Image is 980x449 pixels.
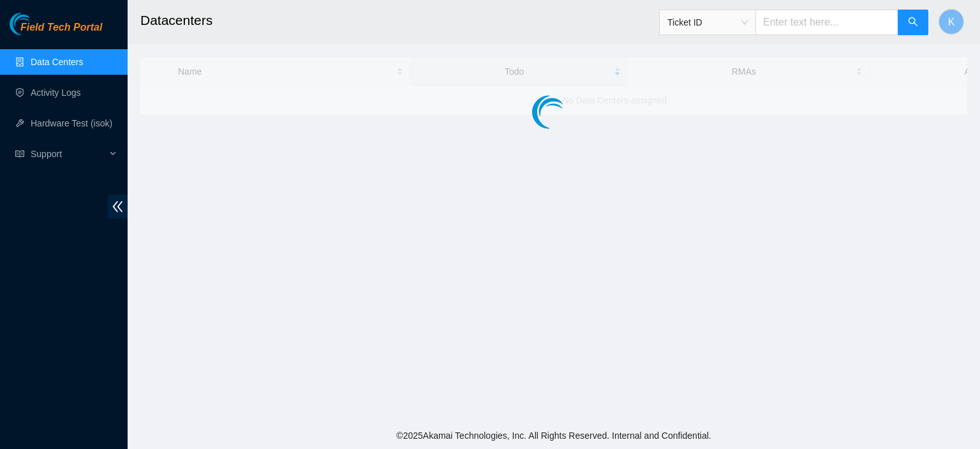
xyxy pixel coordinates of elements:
[20,22,102,34] span: Field Tech Portal
[908,17,918,29] span: search
[667,13,748,32] span: Ticket ID
[898,10,928,35] button: search
[108,195,128,218] span: double-left
[31,57,83,67] a: Data Centers
[31,118,112,128] a: Hardware Test (isok)
[31,141,106,167] span: Support
[128,422,980,449] footer: © 2025 Akamai Technologies, Inc. All Rights Reserved. Internal and Confidential.
[755,10,898,35] input: Enter text here...
[15,149,24,158] span: read
[10,13,64,35] img: Akamai Technologies
[939,9,964,34] button: K
[31,88,81,98] a: Activity Logs
[948,14,955,30] span: K
[10,23,102,40] a: Akamai TechnologiesField Tech Portal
